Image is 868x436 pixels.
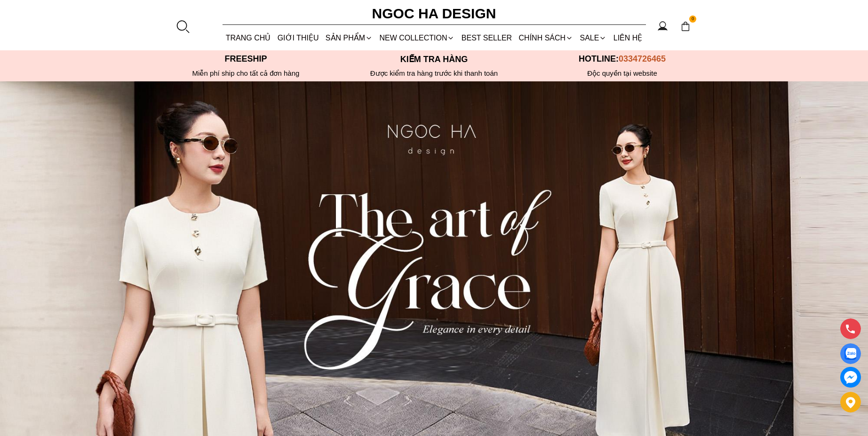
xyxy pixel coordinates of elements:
[515,25,576,50] div: Chính sách
[840,343,861,364] a: Display image
[364,2,505,25] a: Ngoc Ha Design
[340,69,528,78] p: Được kiểm tra hàng trước khi thanh toán
[619,54,666,63] span: 0334726465
[680,21,691,32] img: img-CART-ICON-ksit0nf1
[610,25,646,50] a: LIÊN HỆ
[528,69,717,78] h6: Độc quyền tại website
[223,25,274,50] a: TRANG CHỦ
[689,16,697,23] span: 0
[840,367,861,388] a: messenger
[152,54,340,64] p: Freeship
[274,25,322,50] a: GIỚI THIỆU
[322,25,376,50] div: SẢN PHẨM
[400,55,468,64] font: Kiểm tra hàng
[152,69,340,78] div: Miễn phí ship cho tất cả đơn hàng
[844,348,856,360] img: Display image
[376,25,458,50] a: NEW COLLECTION
[576,25,610,50] a: SALE
[458,25,516,50] a: BEST SELLER
[528,54,717,64] p: Hotline:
